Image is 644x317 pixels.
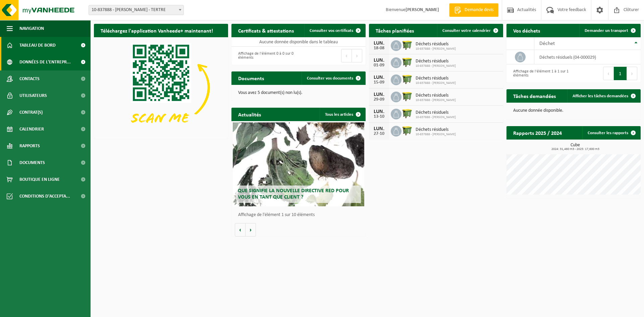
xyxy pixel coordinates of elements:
[372,92,386,97] div: LUN.
[416,110,456,115] span: Déchets résiduels
[416,115,456,119] span: 10-837888 - [PERSON_NAME]
[231,37,366,47] td: Aucune donnée disponible dans le tableau
[89,5,184,15] span: 10-837888 - STEPHEN LAFLAMME - TERTRE
[372,63,386,68] div: 01-09
[372,131,386,136] div: 27-10
[603,67,614,80] button: Previous
[506,126,569,139] h2: Rapports 2025 / 2024
[310,29,353,33] span: Consulter vos certificats
[437,24,502,37] a: Consulter votre calendrier
[19,171,60,188] span: Boutique en ligne
[231,71,271,85] h2: Documents
[510,66,570,81] div: Affichage de l'élément 1 à 1 sur 1 éléments
[449,3,498,17] a: Demande devis
[320,108,365,121] a: Tous les articles
[401,39,413,51] img: WB-1100-HPE-GN-51
[19,104,43,121] span: Contrat(s)
[307,76,353,81] span: Consulter vos documents
[463,7,495,13] span: Demande devis
[19,20,44,37] span: Navigation
[579,24,640,37] a: Demander un transport
[369,24,421,37] h2: Tâches planifiées
[567,89,640,103] a: Afficher les tâches demandées
[19,154,45,171] span: Documents
[416,93,456,98] span: Déchets résiduels
[416,98,456,102] span: 10-837888 - [PERSON_NAME]
[352,49,362,62] button: Next
[506,89,562,102] h2: Tâches demandées
[238,188,349,200] span: Que signifie la nouvelle directive RED pour vous en tant que client ?
[231,24,301,37] h2: Certificats & attestations
[19,54,71,70] span: Données de l'entrepr...
[401,91,413,102] img: WB-1100-HPE-GN-51
[238,91,359,95] p: Vous avez 5 document(s) non lu(s).
[510,143,641,151] h3: Cube
[302,71,365,85] a: Consulter vos documents
[534,50,641,64] td: déchets résiduels (04-000029)
[372,126,386,131] div: LUN.
[89,5,183,15] span: 10-837888 - STEPHEN LAFLAMME - TERTRE
[614,67,627,80] button: 1
[416,47,456,51] span: 10-837888 - [PERSON_NAME]
[304,24,365,37] a: Consulter vos certificats
[401,108,413,119] img: WB-1100-HPE-GN-51
[235,48,295,63] div: Affichage de l'élément 0 à 0 sur 0 éléments
[19,70,40,87] span: Contacts
[416,127,456,133] span: Déchets résiduels
[235,223,246,236] button: Vorige
[94,37,228,138] img: Download de VHEPlus App
[585,29,628,33] span: Demander un transport
[372,114,386,119] div: 13-10
[372,58,386,63] div: LUN.
[19,37,56,54] span: Tableau de bord
[372,46,386,51] div: 18-08
[372,109,386,114] div: LUN.
[19,138,40,154] span: Rapports
[416,59,456,64] span: Déchets résiduels
[416,81,456,85] span: 10-837888 - [PERSON_NAME]
[372,41,386,46] div: LUN.
[416,64,456,68] span: 10-837888 - [PERSON_NAME]
[416,76,456,81] span: Déchets résiduels
[539,41,555,46] span: Déchet
[19,87,47,104] span: Utilisateurs
[19,188,70,205] span: Conditions d'accepta...
[94,24,220,37] h2: Téléchargez l'application Vanheede+ maintenant!
[416,42,456,47] span: Déchets résiduels
[372,75,386,80] div: LUN.
[372,80,386,85] div: 15-09
[627,67,637,80] button: Next
[231,108,268,121] h2: Actualités
[341,49,352,62] button: Previous
[19,121,44,138] span: Calendrier
[372,97,386,102] div: 29-09
[401,125,413,136] img: WB-1100-HPE-GN-51
[582,126,640,140] a: Consulter les rapports
[442,29,491,33] span: Consulter votre calendrier
[416,133,456,137] span: 10-837888 - [PERSON_NAME]
[406,7,439,12] strong: [PERSON_NAME]
[513,108,634,113] p: Aucune donnée disponible.
[401,73,413,85] img: WB-1100-HPE-GN-51
[506,24,547,37] h2: Vos déchets
[238,213,362,217] p: Affichage de l'élément 1 sur 10 éléments
[510,148,641,151] span: 2024: 31,460 m3 - 2025: 17,600 m3
[246,223,256,236] button: Volgende
[573,94,628,98] span: Afficher les tâches demandées
[233,122,364,206] a: Que signifie la nouvelle directive RED pour vous en tant que client ?
[401,56,413,68] img: WB-1100-HPE-GN-51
